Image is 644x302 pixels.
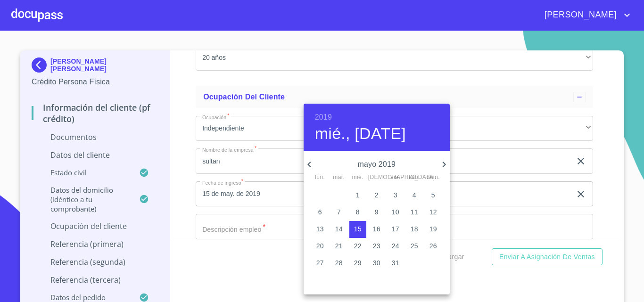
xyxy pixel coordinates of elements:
[425,204,442,221] button: 12
[330,255,347,272] button: 28
[354,241,362,251] p: 22
[349,173,366,182] span: mié.
[368,204,385,221] button: 9
[425,221,442,238] button: 19
[330,173,347,182] span: mar.
[349,204,366,221] button: 8
[337,207,341,217] p: 7
[392,258,399,268] p: 31
[368,255,385,272] button: 30
[406,187,423,204] button: 4
[429,207,437,217] p: 12
[315,111,332,124] button: 2019
[349,221,366,238] button: 15
[394,190,397,200] p: 3
[312,204,329,221] button: 6
[387,204,404,221] button: 10
[312,221,329,238] button: 13
[312,238,329,255] button: 20
[315,159,438,170] p: mayo 2019
[330,204,347,221] button: 7
[330,238,347,255] button: 21
[318,207,322,217] p: 6
[406,204,423,221] button: 11
[373,241,380,251] p: 23
[411,207,418,217] p: 11
[406,238,423,255] button: 25
[387,238,404,255] button: 24
[392,224,399,234] p: 17
[411,224,418,234] p: 18
[429,224,437,234] p: 19
[349,187,366,204] button: 1
[429,241,437,251] p: 26
[368,173,385,182] span: [DEMOGRAPHIC_DATA].
[368,238,385,255] button: 23
[425,187,442,204] button: 5
[387,173,404,182] span: vie.
[349,255,366,272] button: 29
[335,224,343,234] p: 14
[425,173,442,182] span: dom.
[387,221,404,238] button: 17
[356,207,360,217] p: 8
[315,124,406,144] button: mié., [DATE]
[335,258,343,268] p: 28
[387,187,404,204] button: 3
[387,255,404,272] button: 31
[330,221,347,238] button: 14
[316,258,324,268] p: 27
[392,207,399,217] p: 10
[375,207,379,217] p: 9
[431,190,435,200] p: 5
[354,258,362,268] p: 29
[354,224,362,234] p: 15
[411,241,418,251] p: 25
[335,241,343,251] p: 21
[406,221,423,238] button: 18
[356,190,360,200] p: 1
[368,187,385,204] button: 2
[312,173,329,182] span: lun.
[392,241,399,251] p: 24
[316,224,324,234] p: 13
[349,238,366,255] button: 22
[425,238,442,255] button: 26
[375,190,379,200] p: 2
[316,241,324,251] p: 20
[406,173,423,182] span: sáb.
[368,221,385,238] button: 16
[373,258,380,268] p: 30
[373,224,380,234] p: 16
[413,190,416,200] p: 4
[312,255,329,272] button: 27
